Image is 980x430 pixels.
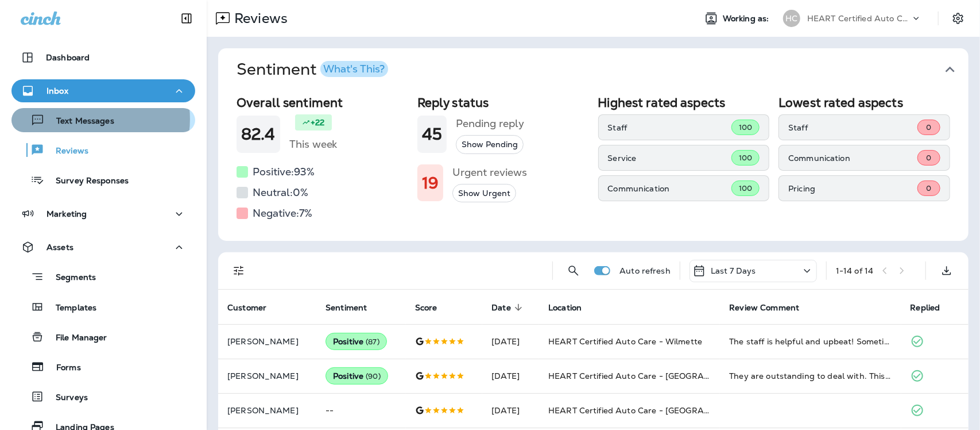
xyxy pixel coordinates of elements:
[237,95,408,110] h2: Overall sentiment
[316,393,406,428] td: --
[935,259,958,282] button: Export as CSV
[47,243,73,252] p: Assets
[289,135,338,153] h5: This week
[44,272,96,284] p: Segments
[788,123,917,132] p: Staff
[227,371,307,381] p: [PERSON_NAME]
[598,95,770,110] h2: Highest rated aspects
[11,295,195,319] button: Templates
[326,302,382,313] span: Sentiment
[227,302,281,313] span: Customer
[11,79,195,102] button: Inbox
[783,10,800,27] div: HC
[326,333,387,350] div: Positive
[11,168,195,192] button: Survey Responses
[417,95,589,110] h2: Reply status
[11,108,195,132] button: Text Messages
[739,183,752,193] span: 100
[45,363,81,374] p: Forms
[326,367,388,385] div: Positive
[608,153,731,163] p: Service
[253,183,308,202] h5: Neutral: 0 %
[911,303,940,313] span: Replied
[926,122,931,132] span: 0
[788,184,917,193] p: Pricing
[482,324,539,359] td: [DATE]
[482,359,539,393] td: [DATE]
[45,116,114,127] p: Text Messages
[948,8,969,29] button: Settings
[366,371,381,381] span: ( 90 )
[11,202,195,225] button: Marketing
[711,266,756,275] p: Last 7 Days
[836,266,873,275] div: 1 - 14 of 14
[11,138,195,162] button: Reviews
[237,60,388,79] h1: Sentiment
[47,209,87,218] p: Marketing
[608,184,731,193] p: Communication
[326,303,367,313] span: Sentiment
[926,153,931,163] span: 0
[807,14,911,23] p: HEART Certified Auto Care
[739,122,752,132] span: 100
[241,125,276,144] h1: 82.4
[729,336,892,347] div: The staff is helpful and upbeat! Sometimes they can even fit in the work on your car when they ar...
[11,46,195,69] button: Dashboard
[482,393,539,428] td: [DATE]
[320,61,388,77] button: What's This?
[452,184,516,203] button: Show Urgent
[548,405,754,416] span: HEART Certified Auto Care - [GEOGRAPHIC_DATA]
[911,302,955,313] span: Replied
[926,183,931,193] span: 0
[11,264,195,289] button: Segments
[171,7,203,30] button: Collapse Sidebar
[415,302,452,313] span: Score
[415,303,437,313] span: Score
[230,10,288,27] p: Reviews
[491,303,511,313] span: Date
[452,163,527,182] h5: Urgent reviews
[47,86,68,95] p: Inbox
[422,174,439,193] h1: 19
[422,125,442,144] h1: 45
[218,91,969,241] div: SentimentWhat's This?
[739,153,752,163] span: 100
[44,146,88,157] p: Reviews
[46,53,90,62] p: Dashboard
[253,163,315,181] h5: Positive: 93 %
[778,95,950,110] h2: Lowest rated aspects
[311,117,324,128] p: +22
[729,303,799,313] span: Review Comment
[11,385,195,409] button: Surveys
[548,371,754,381] span: HEART Certified Auto Care - [GEOGRAPHIC_DATA]
[227,406,307,415] p: [PERSON_NAME]
[548,336,702,347] span: HEART Certified Auto Care - Wilmette
[44,333,107,344] p: File Manager
[253,204,312,222] h5: Negative: 7 %
[11,236,195,259] button: Assets
[723,14,772,24] span: Working as:
[619,266,671,275] p: Auto refresh
[227,259,250,282] button: Filters
[44,303,96,314] p: Templates
[729,370,892,382] div: They are outstanding to deal with. This reminds of the old time honest and trustworthy auto speci...
[227,303,266,313] span: Customer
[44,393,88,404] p: Surveys
[548,303,582,313] span: Location
[729,302,814,313] span: Review Comment
[548,302,596,313] span: Location
[491,302,526,313] span: Date
[366,337,379,347] span: ( 87 )
[44,176,129,187] p: Survey Responses
[11,325,195,349] button: File Manager
[608,123,731,132] p: Staff
[227,337,307,346] p: [PERSON_NAME]
[11,355,195,379] button: Forms
[456,114,524,133] h5: Pending reply
[788,153,917,163] p: Communication
[227,48,978,91] button: SentimentWhat's This?
[323,64,385,74] div: What's This?
[456,135,524,154] button: Show Pending
[562,259,585,282] button: Search Reviews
